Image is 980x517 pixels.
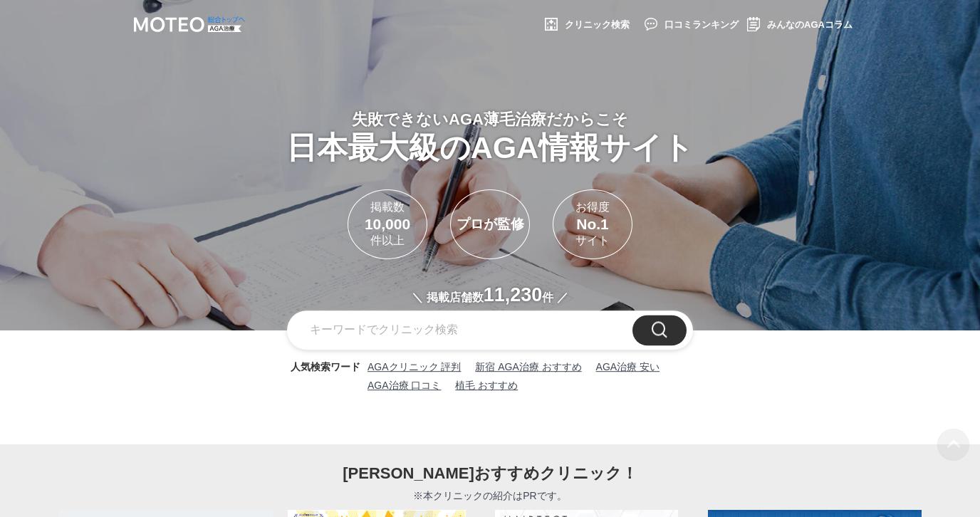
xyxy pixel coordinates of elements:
a: 植毛 おすすめ [455,380,518,392]
span: 新宿 AGA治療 おすすめ [475,361,581,372]
img: MOTEO AGA [134,17,241,32]
span: 口コミランキング [664,20,739,29]
span: AGAクリニック 評判 [367,361,461,372]
input: 検索 [632,315,687,346]
span: 植毛 おすすめ [455,380,518,391]
div: お得度 サイト [553,189,632,259]
span: クリニック検索 [565,20,630,29]
h2: [PERSON_NAME]おすすめクリニック！ [11,463,969,484]
span: AGA治療 安い [596,361,660,372]
img: logo [207,16,246,23]
span: プロが監修 [457,215,524,234]
span: AGA治療 口コミ [367,380,441,391]
img: みんなのAGAコラム [747,17,760,31]
dt: 人気検索ワード [291,361,360,398]
span: No.1 [553,216,632,233]
a: AGAクリニック 評判 [367,361,461,374]
div: 掲載数 件以上 [348,189,427,259]
img: PAGE UP [937,429,969,461]
input: キーワードでクリニック検索 [287,311,693,350]
a: 口コミランキング [651,15,732,33]
p: ※本クリニックの紹介はPRです。 [11,490,969,503]
a: 新宿 AGA治療 おすすめ [475,361,581,374]
span: 11,230 [484,285,543,306]
a: みんなのAGAコラム [754,14,846,33]
span: みんなのAGAコラム [767,20,853,29]
a: AGA治療 口コミ [367,380,441,392]
a: AGA治療 安い [596,361,660,374]
span: 10,000 [348,216,427,233]
img: AGA 口コミランキング [645,18,657,30]
img: AGA クリニック検索 [545,18,558,31]
a: クリニック検索 [545,15,630,33]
